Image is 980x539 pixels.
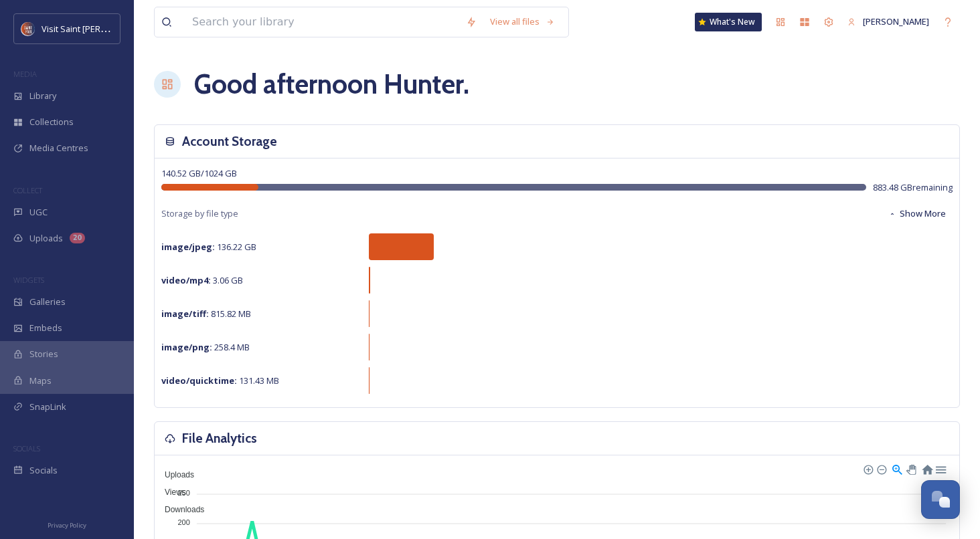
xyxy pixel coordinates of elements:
[863,15,929,27] span: [PERSON_NAME]
[70,233,85,243] div: 20
[695,13,762,31] a: What's New
[161,374,279,387] span: 131.43 MB
[182,429,257,448] h3: File Analytics
[161,274,211,286] strong: video/mp4 :
[161,341,250,353] span: 258.4 MB
[21,22,35,35] img: Visit%20Saint%20Paul%20Updated%20Profile%20Image.jpg
[161,308,251,320] span: 815.82 MB
[161,241,215,253] strong: image/jpeg :
[906,465,914,473] div: Panning
[29,464,58,477] span: Socials
[29,348,58,360] span: Stories
[13,69,37,79] span: MEDIA
[182,132,277,151] h3: Account Storage
[161,167,237,179] span: 140.52 GB / 1024 GB
[841,9,936,35] a: [PERSON_NAME]
[13,275,44,285] span: WIDGETS
[161,341,212,353] strong: image/png :
[161,308,209,320] strong: image/tiff :
[155,470,194,479] span: Uploads
[155,505,204,514] span: Downloads
[891,463,902,474] div: Selection Zoom
[876,464,886,473] div: Zoom Out
[863,464,872,473] div: Zoom In
[873,181,953,194] span: 883.48 GB remaining
[178,488,190,496] tspan: 250
[882,201,953,227] button: Show More
[185,7,459,37] input: Search your library
[29,296,66,308] span: Galleries
[48,516,86,532] a: Privacy Policy
[29,206,48,219] span: UGC
[42,22,149,35] span: Visit Saint [PERSON_NAME]
[934,463,946,474] div: Menu
[161,374,237,387] strong: video/quicktime :
[155,488,186,497] span: Views
[29,401,66,413] span: SnapLink
[29,116,74,128] span: Collections
[13,443,40,453] span: SOCIALS
[48,521,86,530] span: Privacy Policy
[483,9,562,35] a: View all files
[194,64,469,104] h1: Good afternoon Hunter .
[13,185,42,195] span: COLLECT
[161,241,256,253] span: 136.22 GB
[29,142,88,154] span: Media Centres
[161,274,243,286] span: 3.06 GB
[161,207,238,220] span: Storage by file type
[178,518,190,526] tspan: 200
[921,463,932,474] div: Reset Zoom
[29,90,56,102] span: Library
[29,232,63,245] span: Uploads
[921,480,960,519] button: Open Chat
[29,374,52,387] span: Maps
[29,322,62,334] span: Embeds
